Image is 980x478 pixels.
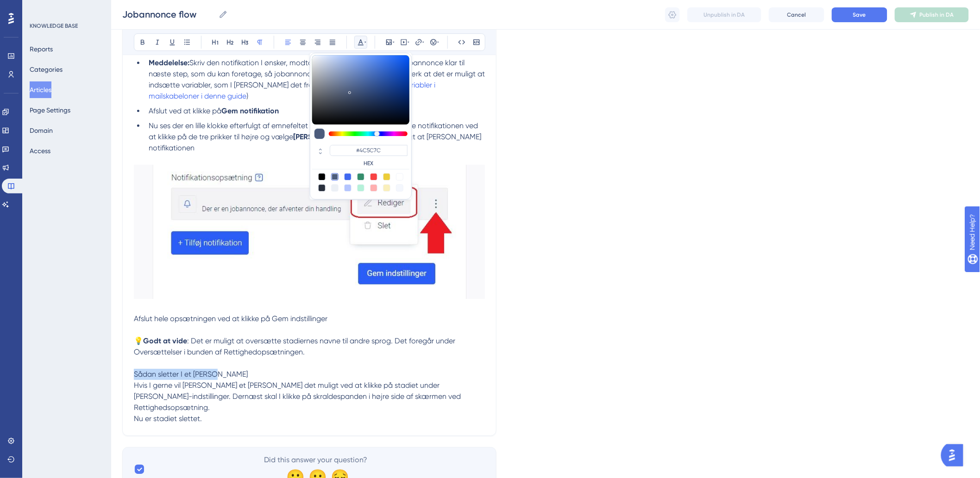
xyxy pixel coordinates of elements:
[895,7,969,22] button: Publish in DA
[149,81,437,100] a: variabler i mailskabeloner i denne guide
[30,41,53,57] button: Reports
[30,81,51,98] button: Articles
[246,92,248,100] span: )
[122,8,215,21] input: Article Name
[832,7,887,22] button: Save
[134,336,143,345] span: 💡
[853,11,866,19] span: Save
[30,61,63,78] button: Categories
[149,106,221,115] span: Afslut ved at klikke på
[221,106,279,115] strong: Gem notifikation
[22,2,58,13] span: Need Help?
[149,132,483,152] span: . Det er også muligt at [PERSON_NAME] notifikationen
[149,121,480,141] span: Nu ses der en lille klokke efterfulgt af emnefeltet for notifikationen. I kan redigere notifikati...
[149,58,487,89] span: Skriv den notifikation I ønsker, modtageren skal få, fx “Der er en jobannonce klar til næste step...
[134,336,457,356] span: : Det er muligt at oversætte stadiernes navne til andre sprog. Det foregår under Oversættelser i ...
[30,143,50,159] button: Access
[134,381,463,412] span: Hvis I gerne vil [PERSON_NAME] et [PERSON_NAME] det muligt ved at klikke på stadiet under [PERSON...
[687,7,761,22] button: Unpublish in DA
[920,11,954,19] span: Publish in DA
[769,7,824,22] button: Cancel
[30,122,53,139] button: Domain
[293,132,349,141] strong: [PERSON_NAME]
[264,454,368,466] span: Did this answer your question?
[30,22,78,30] div: KNOWLEDGE BASE
[787,11,806,19] span: Cancel
[143,336,187,345] strong: Godt at vide
[30,102,70,118] button: Page Settings
[941,441,969,469] iframe: UserGuiding AI Assistant Launcher
[704,11,745,19] span: Unpublish in DA
[330,160,408,167] label: HEX
[134,314,327,323] span: Afslut hele opsætningen ved at klikke på Gem indstillinger
[134,370,248,379] span: Sådan sletter I et [PERSON_NAME]
[149,58,189,67] strong: Meddelelse:
[134,414,202,423] span: Nu er stadiet slettet.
